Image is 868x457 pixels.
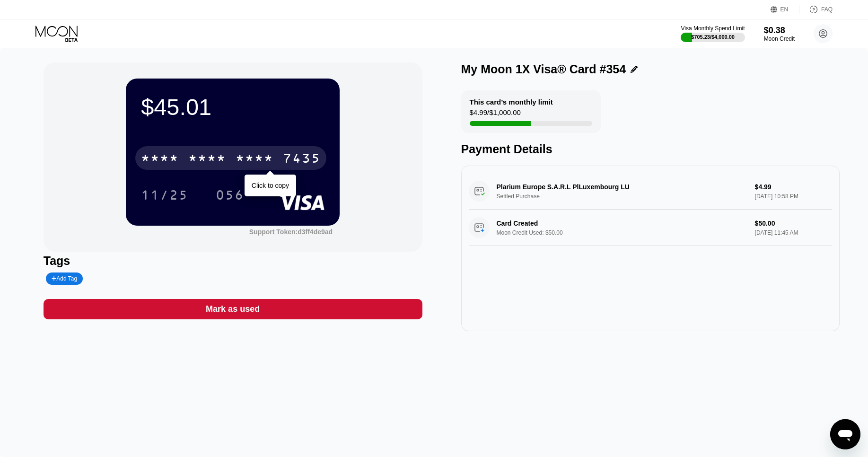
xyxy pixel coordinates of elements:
[216,189,244,204] div: 056
[44,299,422,319] div: Mark as used
[830,419,860,449] iframe: Button to launch messaging window
[764,26,795,42] div: $0.38Moon Credit
[681,25,745,32] div: Visa Monthly Spend Limit
[52,275,77,282] div: Add Tag
[209,183,251,207] div: 056
[461,62,626,76] div: My Moon 1X Visa® Card #354
[764,35,795,42] div: Moon Credit
[461,142,840,156] div: Payment Details
[46,272,83,285] div: Add Tag
[141,189,188,204] div: 11/25
[141,94,324,120] div: $45.01
[44,254,422,268] div: Tags
[283,152,321,167] div: 7435
[249,228,333,236] div: Support Token: d3ff4de9ad
[134,183,195,207] div: 11/25
[252,182,289,189] div: Click to copy
[764,26,795,35] div: $0.38
[470,108,521,121] div: $4.99 / $1,000.00
[691,34,735,40] div: $705.23 / $4,000.00
[249,228,333,236] div: Support Token:d3ff4de9ad
[771,5,799,14] div: EN
[799,5,833,14] div: FAQ
[470,98,553,106] div: This card’s monthly limit
[821,6,833,13] div: FAQ
[681,25,745,42] div: Visa Monthly Spend Limit$705.23/$4,000.00
[206,304,260,315] div: Mark as used
[780,6,789,13] div: EN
